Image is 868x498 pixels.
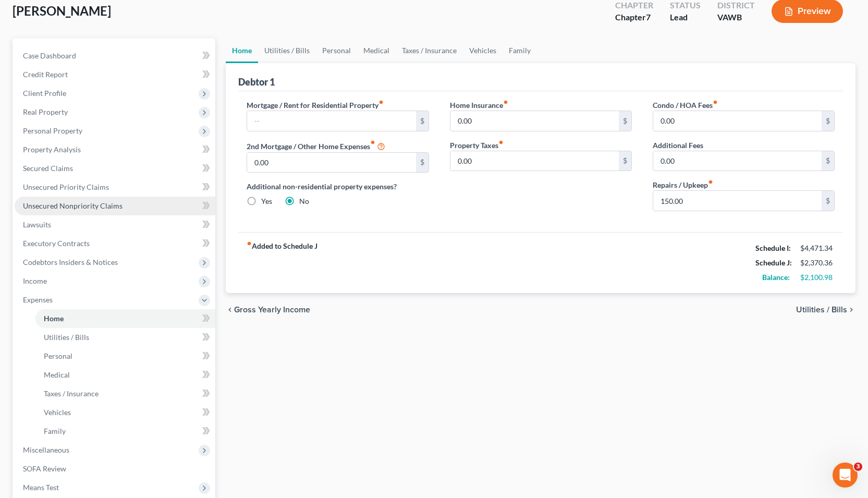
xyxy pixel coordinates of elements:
[316,38,357,63] a: Personal
[854,463,862,471] span: 3
[15,459,215,478] a: SOFA Review
[226,38,258,63] a: Home
[450,140,504,151] label: Property Taxes
[15,140,215,159] a: Property Analysis
[833,463,858,488] iframe: Intercom live chat
[762,273,790,282] strong: Balance:
[23,164,73,173] span: Secured Claims
[796,306,847,314] span: Utilities / Bills
[646,12,651,22] span: 7
[23,276,47,285] span: Income
[247,140,385,152] label: 2nd Mortgage / Other Home Expenses
[247,241,252,246] i: fiber_manual_record
[717,11,755,23] div: VAWB
[15,46,215,65] a: Case Dashboard
[653,111,822,131] input: --
[822,111,834,131] div: $
[670,11,701,23] div: Lead
[44,314,64,323] span: Home
[15,197,215,215] a: Unsecured Nonpriority Claims
[23,145,81,154] span: Property Analysis
[23,258,118,266] span: Codebtors Insiders & Notices
[15,234,215,253] a: Executory Contracts
[247,153,415,173] input: --
[503,38,537,63] a: Family
[615,11,653,23] div: Chapter
[653,100,718,111] label: Condo / HOA Fees
[653,151,822,171] input: --
[15,65,215,84] a: Credit Report
[416,111,429,131] div: $
[800,243,835,253] div: $4,471.34
[463,38,503,63] a: Vehicles
[755,258,792,267] strong: Schedule J:
[822,191,834,211] div: $
[450,111,619,131] input: --
[23,183,109,191] span: Unsecured Priority Claims
[13,3,111,18] span: [PERSON_NAME]
[35,309,215,328] a: Home
[653,191,822,211] input: --
[450,100,508,111] label: Home Insurance
[503,100,508,105] i: fiber_manual_record
[23,483,59,492] span: Means Test
[23,220,51,229] span: Lawsuits
[234,306,310,314] span: Gross Yearly Income
[44,333,89,342] span: Utilities / Bills
[44,351,72,360] span: Personal
[23,445,69,454] span: Miscellaneous
[23,70,68,79] span: Credit Report
[35,384,215,403] a: Taxes / Insurance
[847,306,855,314] i: chevron_right
[299,196,309,207] label: No
[713,100,718,105] i: fiber_manual_record
[653,179,713,190] label: Repairs / Upkeep
[23,239,90,248] span: Executory Contracts
[796,306,855,314] button: Utilities / Bills chevron_right
[755,244,791,252] strong: Schedule I:
[44,370,70,379] span: Medical
[35,403,215,422] a: Vehicles
[258,38,316,63] a: Utilities / Bills
[15,159,215,178] a: Secured Claims
[708,179,713,185] i: fiber_manual_record
[619,111,631,131] div: $
[800,258,835,268] div: $2,370.36
[357,38,396,63] a: Medical
[653,140,703,151] label: Additional Fees
[619,151,631,171] div: $
[23,89,66,98] span: Client Profile
[450,151,619,171] input: --
[23,107,68,116] span: Real Property
[261,196,272,207] label: Yes
[822,151,834,171] div: $
[15,178,215,197] a: Unsecured Priority Claims
[247,100,384,111] label: Mortgage / Rent for Residential Property
[226,306,310,314] button: chevron_left Gross Yearly Income
[23,201,123,210] span: Unsecured Nonpriority Claims
[396,38,463,63] a: Taxes / Insurance
[35,422,215,441] a: Family
[15,215,215,234] a: Lawsuits
[23,464,66,473] span: SOFA Review
[35,328,215,347] a: Utilities / Bills
[44,408,71,417] span: Vehicles
[44,389,99,398] span: Taxes / Insurance
[370,140,375,145] i: fiber_manual_record
[247,181,429,192] label: Additional non-residential property expenses?
[23,51,76,60] span: Case Dashboard
[247,111,415,131] input: --
[800,272,835,283] div: $2,100.98
[498,140,504,145] i: fiber_manual_record
[44,427,66,435] span: Family
[23,126,82,135] span: Personal Property
[35,347,215,366] a: Personal
[226,306,234,314] i: chevron_left
[238,76,275,88] div: Debtor 1
[35,366,215,384] a: Medical
[23,295,53,304] span: Expenses
[416,153,429,173] div: $
[378,100,384,105] i: fiber_manual_record
[247,241,317,285] strong: Added to Schedule J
